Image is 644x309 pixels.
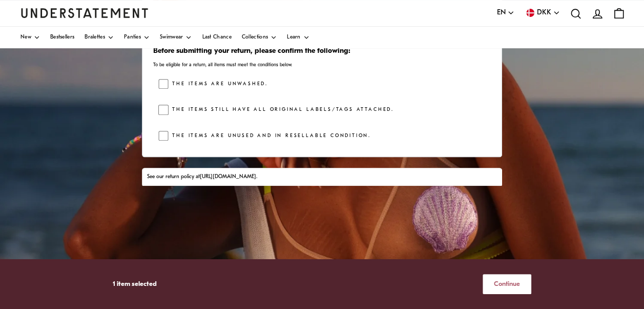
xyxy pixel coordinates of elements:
[200,174,256,180] a: [URL][DOMAIN_NAME]
[153,62,491,68] p: To be eligible for a return, all items must meet the conditions below.
[525,7,560,18] button: DKK
[124,35,141,40] span: Panties
[160,27,192,48] a: Swimwear
[153,46,491,56] h3: Before submitting your return, please confirm the following:
[147,173,497,181] div: See our return policy at .
[497,7,506,18] span: EN
[287,35,301,40] span: Learn
[124,27,150,48] a: Panties
[202,27,231,48] a: Last Chance
[287,27,309,48] a: Learn
[50,27,74,48] a: Bestsellers
[85,35,105,40] span: Bralettes
[497,7,514,18] button: EN
[50,35,74,40] span: Bestsellers
[85,27,114,48] a: Bralettes
[160,35,183,40] span: Swimwear
[537,7,551,18] span: DKK
[242,27,277,48] a: Collections
[242,35,268,40] span: Collections
[202,35,231,40] span: Last Chance
[20,8,149,17] a: Understatement Homepage
[20,35,31,40] span: New
[20,27,40,48] a: New
[169,131,371,141] label: The items are unused and in resellable condition.
[169,105,394,115] label: The items still have all original labels/tags attached.
[169,79,268,89] label: The items are unwashed.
